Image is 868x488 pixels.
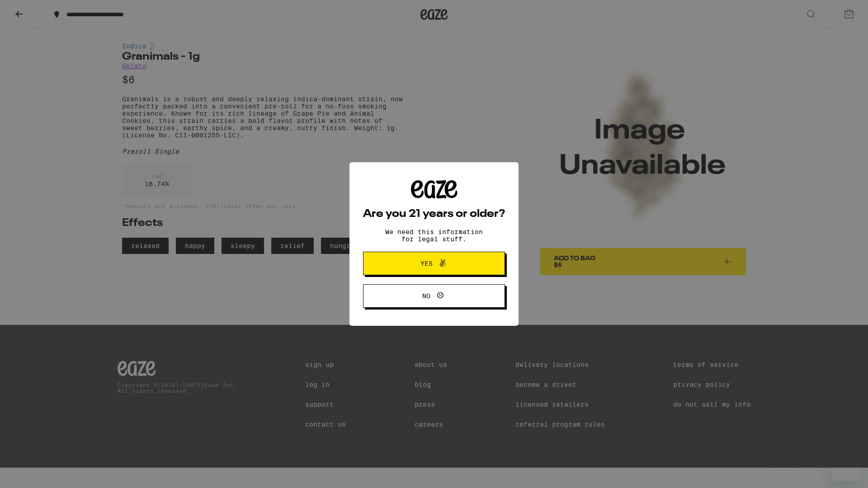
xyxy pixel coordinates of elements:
span: No [422,293,430,299]
h2: Are you 21 years or older? [363,209,505,220]
button: No [363,284,505,308]
iframe: Button to launch messaging window [832,452,861,481]
button: Yes [363,252,505,275]
iframe: Close message [776,430,794,448]
p: We need this information for legal stuff. [377,228,491,243]
span: Yes [420,260,433,267]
